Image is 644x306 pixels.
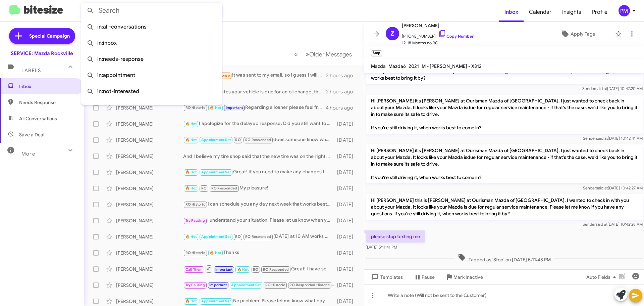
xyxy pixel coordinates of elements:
[21,68,41,74] span: Labels
[402,40,474,46] span: 12-18 Months no RO
[185,138,197,142] span: 🔥 Hot
[185,122,197,126] span: 🔥 Hot
[87,19,217,35] span: in:all-conversations
[290,47,356,61] nav: Page navigation example
[183,201,334,208] div: I can schedule you any day next week that works best for you. Let me know which day/time you woul...
[185,186,197,190] span: 🔥 Hot
[263,267,289,272] span: RO Responded
[390,28,394,39] span: Z
[185,234,197,239] span: 🔥 Hot
[87,35,217,51] span: in:inbox
[215,267,233,272] span: Important
[334,169,359,176] div: [DATE]
[524,2,557,22] a: Calendar
[185,218,205,223] span: Try Pausing
[9,28,75,44] a: Special Campaign
[371,50,382,56] small: Stop
[595,86,607,91] span: said at
[265,283,285,287] span: RO Historic
[366,230,425,243] p: please stop texting me
[185,283,205,287] span: Try Pausing
[19,99,76,106] span: Needs Response
[201,299,231,303] span: Appointment Set
[116,298,183,305] div: [PERSON_NAME]
[557,2,587,22] span: Insights
[306,50,309,58] span: »
[596,222,607,227] span: said at
[294,50,298,58] span: «
[183,72,326,79] div: It was sent to my email, so I guess I will just present the email when I am there? Btw, there is ...
[438,34,474,39] a: Copy Number
[235,234,240,239] span: RO
[499,2,524,22] a: Inbox
[364,271,408,283] button: Templates
[116,153,183,160] div: [PERSON_NAME]
[116,185,183,192] div: [PERSON_NAME]
[596,185,608,190] span: said at
[201,234,231,239] span: Appointment Set
[371,63,386,69] span: Mazda
[334,282,359,289] div: [DATE]
[402,30,474,40] span: [PHONE_NUMBER]
[334,121,359,127] div: [DATE]
[334,201,359,208] div: [DATE]
[366,194,643,220] p: Hi [PERSON_NAME] this is [PERSON_NAME] at Ourisman Mazda of [GEOGRAPHIC_DATA]. I wanted to check ...
[237,267,249,272] span: 🔥 Hot
[183,153,334,160] div: And I believe my tire shop said that the new tire was on the right front.
[116,233,183,240] div: [PERSON_NAME]
[409,63,419,69] span: 2021
[185,202,205,207] span: RO Historic
[210,105,221,110] span: 🔥 Hot
[326,88,359,95] div: 2 hours ago
[334,217,359,224] div: [DATE]
[116,201,183,208] div: [PERSON_NAME]
[370,271,403,283] span: Templates
[183,249,334,257] div: Thanks
[183,136,334,144] div: does someone know when I could pick up my car [DATE]?
[185,251,205,255] span: RO Historic
[571,28,595,40] span: Apply Tags
[11,50,73,57] div: SERVICE: Mazda Rockville
[116,217,183,224] div: [PERSON_NAME]
[116,266,183,272] div: [PERSON_NAME]
[422,271,435,283] span: Pause
[209,283,227,287] span: Important
[116,137,183,143] div: [PERSON_NAME]
[183,104,326,112] div: Regarding a loaner please feel free to schedule your appointment but please keep in mind that loa...
[201,138,231,142] span: Appointment Set
[422,63,482,69] span: M - [PERSON_NAME] - X312
[211,186,237,190] span: RO Responded
[185,267,203,272] span: Call Them
[201,170,231,174] span: Appointment Set
[87,67,217,83] span: in:appointment
[21,151,35,157] span: More
[183,120,334,128] div: I apologize for the delayed response. Did you still want to schedule an appointment for your vehi...
[116,282,183,289] div: [PERSON_NAME]
[29,33,70,39] span: Special Campaign
[366,245,397,250] span: [DATE] 5:11:41 PM
[583,136,643,141] span: Sender [DATE] 10:42:41 AM
[183,184,334,192] div: My pleasure!
[408,271,440,283] button: Pause
[87,51,217,67] span: in:needs-response
[334,185,359,192] div: [DATE]
[235,138,240,142] span: RO
[581,271,624,283] button: Auto Fields
[402,21,474,30] span: [PERSON_NAME]
[587,2,613,22] a: Profile
[201,186,207,190] span: RO
[185,299,197,303] span: 🔥 Hot
[326,72,359,79] div: 2 hours ago
[613,5,637,16] button: PM
[210,251,221,255] span: 🔥 Hot
[183,297,334,305] div: No problem! Please let me know what day and time work best for you, and I’ll reschedule your appo...
[19,115,57,122] span: All Conversations
[455,253,553,263] span: Tagged as 'Stop' on [DATE] 5:11:43 PM
[183,233,334,241] div: [DATE] at 10 AM works perfectly. I've noted the appointment for you.
[183,88,326,95] div: Our system indicates your vehicle is due for an oil change, tire rotation, and multipoint inspection
[183,265,334,273] div: Great! I have scheduled your appointment for 11 AM. Thank you!
[366,144,643,183] p: Hi [PERSON_NAME] it's [PERSON_NAME] at Ourisman Mazda of [GEOGRAPHIC_DATA]. I just wanted to chec...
